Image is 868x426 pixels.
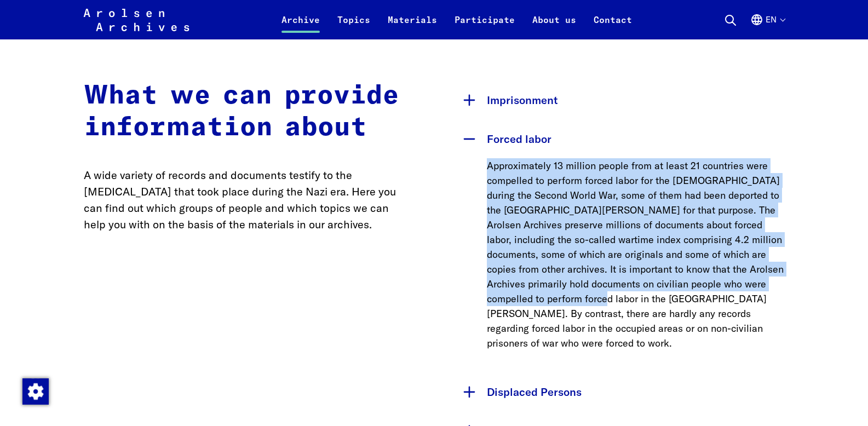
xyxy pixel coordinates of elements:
div: Forced labor [456,158,785,372]
a: Contact [585,13,641,39]
div: Change consent [22,378,48,404]
button: Forced labor [456,119,785,158]
p: A wide variety of records and documents testify to the [MEDICAL_DATA] that took place during the ... [84,167,412,233]
a: About us [524,13,585,39]
button: English, language selection [750,13,785,39]
a: Topics [329,13,379,39]
p: Approximately 13 million people from at least 21 countries were compelled to perform forced labor... [487,158,785,350]
a: Archive [273,13,329,39]
a: Materials [379,13,446,39]
img: Change consent [22,378,49,405]
nav: Primary [273,7,641,33]
button: Displaced Persons [456,372,785,411]
button: Imprisonment [456,80,785,119]
strong: What we can provide information about [84,83,399,141]
a: Participate [446,13,524,39]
